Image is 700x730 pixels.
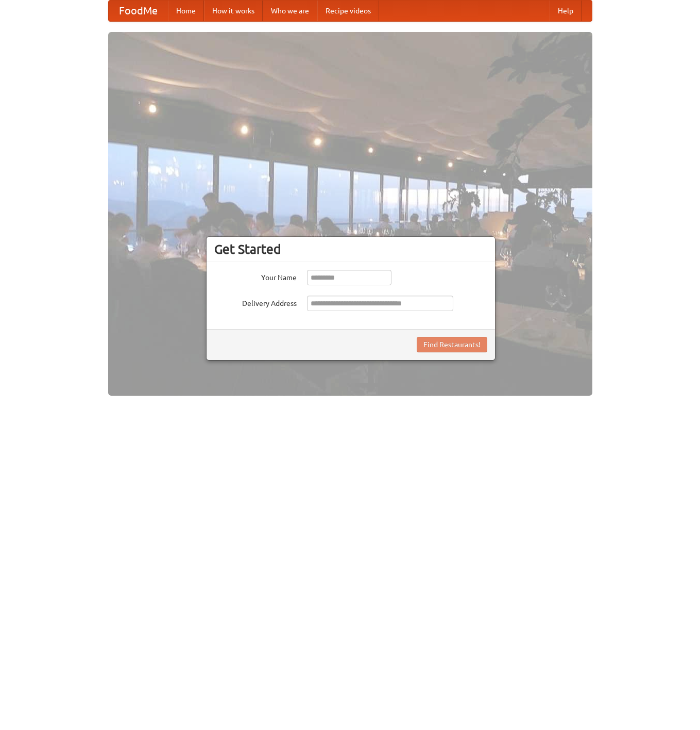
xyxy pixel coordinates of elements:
[109,1,168,21] a: FoodMe
[214,270,297,283] label: Your Name
[214,296,297,309] label: Delivery Address
[168,1,204,21] a: Home
[550,1,582,21] a: Help
[263,1,317,21] a: Who we are
[417,337,487,352] button: Find Restaurants!
[214,241,487,257] h3: Get Started
[317,1,379,21] a: Recipe videos
[204,1,263,21] a: How it works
